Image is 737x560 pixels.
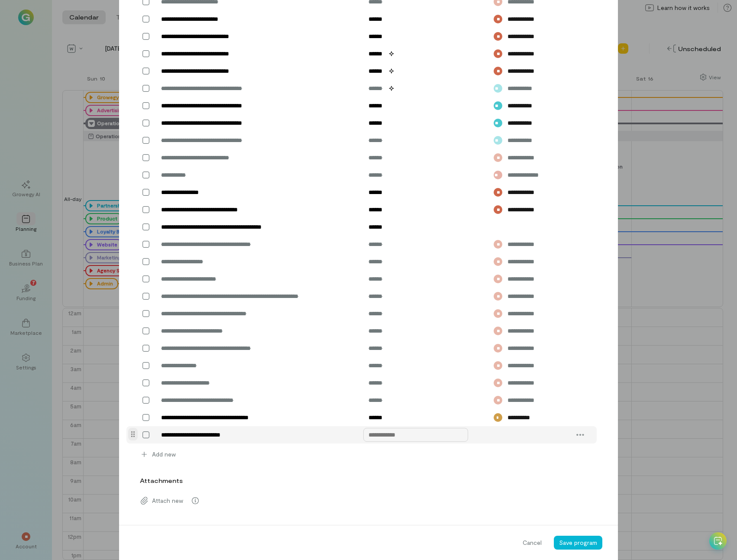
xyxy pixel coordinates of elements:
[554,536,602,550] button: Save program
[152,450,176,459] span: Add new
[559,539,597,546] span: Save program
[523,538,542,547] span: Cancel
[140,476,183,485] label: Attachments
[152,496,183,505] span: Attach new
[135,492,602,509] div: Attach new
